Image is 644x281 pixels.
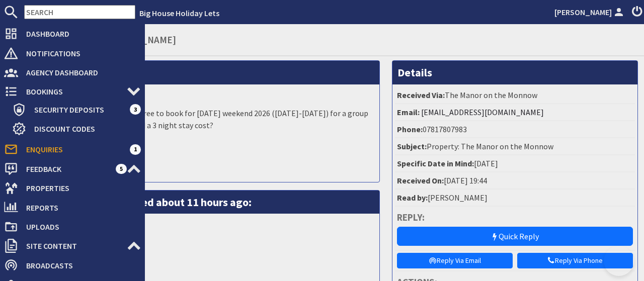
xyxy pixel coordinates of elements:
h3: replied about 11 hours ago: [31,191,379,214]
strong: Email: [397,107,420,117]
a: Uploads [4,219,141,235]
iframe: Toggle Customer Support [604,246,634,276]
li: Property: The Manor on the Monnow [395,138,635,155]
li: The Manor on the Monnow [395,87,635,104]
span: Properties [18,180,141,196]
strong: Phone: [397,124,423,134]
a: Big House Holiday Lets [139,8,219,18]
a: Quick Reply [397,227,633,246]
p: Thanks [33,139,377,151]
a: [EMAIL_ADDRESS][DOMAIN_NAME] [421,107,544,117]
a: Agency Dashboard [4,64,141,80]
span: Enquiries [18,141,130,157]
a: Notifications [4,45,141,61]
input: SEARCH [24,5,135,19]
strong: Subject: [397,141,427,151]
span: Feedback [18,161,116,177]
span: 3 [130,104,141,114]
span: 5 [116,164,127,174]
a: Properties [4,180,141,196]
li: [DATE] 19:44 [395,172,635,190]
span: Agency Dashboard [18,64,141,80]
h3: Details [392,61,637,84]
a: Reply Via Email [397,253,513,268]
p: Evening, [33,87,377,99]
a: Feedback 5 [4,161,141,177]
strong: Specific Date in Mind: [397,158,474,168]
a: Enquiries 1 [4,141,141,157]
span: Broadcasts [18,257,141,273]
a: Reply Via Phone [517,253,633,268]
strong: Received On: [397,175,444,185]
span: 1 [130,144,141,154]
a: Site Content [4,238,141,254]
span: Dashboard [18,26,141,42]
strong: Received Via: [397,90,445,100]
a: Discount Codes [12,121,141,137]
span: Notifications [18,45,141,61]
li: 07817807983 [395,121,635,138]
a: Dashboard [4,26,141,42]
p: Soph [33,159,377,171]
li: [DATE] [395,155,635,172]
span: Uploads [18,219,141,235]
strong: Read by: [397,193,428,203]
span: Reports [18,200,141,216]
span: Discount Codes [26,121,141,137]
p: Don't suppose your property is free to book for [DATE] weekend 2026 ([DATE]-[DATE]) for a group o... [33,107,377,131]
a: Reports [4,200,141,216]
span: Site Content [18,238,127,254]
li: [PERSON_NAME] [395,190,635,207]
h3: Message [31,61,379,84]
a: Broadcasts [4,257,141,273]
a: [PERSON_NAME] [554,6,626,18]
a: Bookings [4,83,141,100]
h4: Reply: [397,212,633,223]
span: Security Deposits [26,102,130,118]
a: Security Deposits 3 [12,102,141,118]
span: Bookings [18,83,127,100]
